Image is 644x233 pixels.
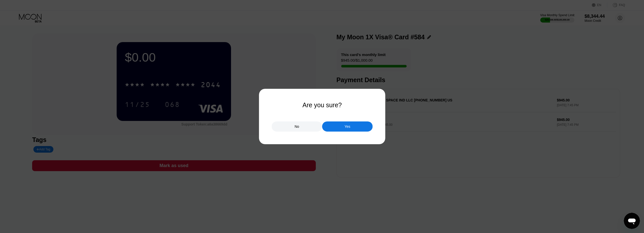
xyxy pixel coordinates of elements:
[295,124,299,129] div: No
[322,121,373,132] div: Yes
[344,124,350,129] div: Yes
[302,101,342,109] div: Are you sure?
[624,213,640,229] iframe: Кнопка запуска окна обмена сообщениями
[272,121,322,132] div: No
